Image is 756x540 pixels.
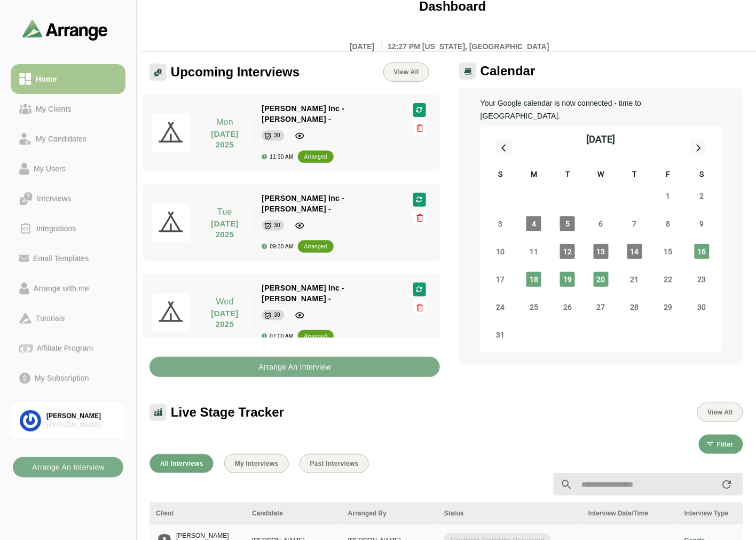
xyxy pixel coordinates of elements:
div: F [651,168,685,182]
span: Sunday, August 24, 2025 [493,300,508,315]
div: Tutorials [31,312,69,325]
span: Wednesday, August 20, 2025 [594,272,609,287]
button: All Interviews [149,454,214,473]
span: Sunday, August 3, 2025 [493,216,508,231]
span: Monday, August 4, 2025 [526,216,541,231]
span: Monday, August 18, 2025 [526,272,541,287]
div: S [685,168,719,182]
span: View All [393,68,419,76]
b: Arrange An Interview [31,457,105,478]
span: Monday, August 11, 2025 [526,244,541,259]
span: Saturday, August 23, 2025 [695,272,710,287]
div: My Clients [31,103,76,115]
div: Status [444,508,576,518]
a: Home [11,64,125,94]
div: My Candidates [31,132,91,145]
div: Candidate [252,508,335,518]
div: 11:30 AM [262,154,293,160]
a: View All [383,62,429,82]
span: Sunday, August 10, 2025 [493,244,508,259]
span: Calendar [481,63,535,79]
span: View All [707,409,733,416]
a: Email Templates [11,244,125,273]
img: pwa-512x512.png [152,293,190,332]
a: Arrange with me [11,273,125,303]
div: arranged [304,152,327,162]
a: My Subscription [11,363,125,393]
img: pwa-512x512.png [152,114,190,152]
img: pwa-512x512.png [152,204,190,242]
p: 12:27 PM [US_STATE], [GEOGRAPHIC_DATA] [382,40,549,53]
div: Interviews [33,192,75,205]
span: Monday, August 25, 2025 [526,300,541,315]
span: All Interviews [160,460,203,467]
span: Thursday, August 14, 2025 [627,244,642,259]
span: Tuesday, August 5, 2025 [560,216,575,231]
div: T [551,168,585,182]
button: Filter [699,435,743,454]
div: arranged [304,331,327,342]
p: Tue [201,206,249,218]
p: [DATE] 2025 [201,308,249,330]
span: Filter [716,441,734,448]
span: Thursday, August 21, 2025 [627,272,642,287]
div: [DATE] [587,132,616,147]
span: Past Interviews [310,460,359,467]
div: [PERSON_NAME] Associates [46,421,116,430]
div: M [517,168,551,182]
span: Friday, August 15, 2025 [661,244,676,259]
p: Your Google calendar is now connected - time to [GEOGRAPHIC_DATA]. [481,97,722,122]
div: My Subscription [30,372,93,385]
span: Saturday, August 2, 2025 [695,189,710,204]
a: [PERSON_NAME][PERSON_NAME] Associates [11,402,125,440]
span: Friday, August 1, 2025 [661,189,676,204]
button: My Interviews [224,454,289,473]
span: Saturday, August 30, 2025 [695,300,710,315]
div: S [484,168,517,182]
button: Arrange An Interview [13,457,123,478]
div: Home [31,73,61,85]
button: View All [697,403,743,422]
span: Wednesday, August 27, 2025 [594,300,609,315]
span: Friday, August 8, 2025 [661,216,676,231]
a: Tutorials [11,303,125,333]
div: Arrange with me [29,282,93,295]
span: [PERSON_NAME] Inc - [PERSON_NAME] - [262,104,344,123]
span: Live Stage Tracker [171,404,284,420]
span: My Interviews [234,460,279,467]
div: My Users [29,162,70,175]
b: Arrange An Interview [258,357,332,377]
div: 07:00 AM [262,333,293,339]
a: My Candidates [11,124,125,154]
a: Integrations [11,214,125,244]
p: Wed [201,295,249,308]
div: 30 [274,220,280,231]
p: [DATE] 2025 [201,218,249,240]
div: Integrations [32,222,81,235]
a: My Clients [11,94,125,124]
span: Friday, August 29, 2025 [661,300,676,315]
span: Sunday, August 31, 2025 [493,327,508,342]
div: Interview Date/Time [588,508,672,518]
span: Friday, August 22, 2025 [661,272,676,287]
div: arranged [304,241,327,252]
span: Thursday, August 28, 2025 [627,300,642,315]
a: Interviews [11,184,125,214]
i: appended action [721,478,734,491]
div: 30 [274,310,280,320]
div: 09:30 AM [262,244,293,249]
span: Upcoming Interviews [171,64,300,80]
img: arrangeai-name-small-logo.4d2b8aee.svg [22,19,108,40]
span: Sunday, August 17, 2025 [493,272,508,287]
button: Past Interviews [300,454,369,473]
div: Arranged By [348,508,431,518]
span: Saturday, August 16, 2025 [695,244,710,259]
div: Client [156,508,239,518]
div: [PERSON_NAME] [46,412,116,421]
div: 30 [274,130,280,141]
button: Arrange An Interview [149,357,440,377]
span: Wednesday, August 13, 2025 [594,244,609,259]
div: W [585,168,618,182]
p: Mon [201,116,249,129]
div: Affiliate Program [33,342,97,355]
